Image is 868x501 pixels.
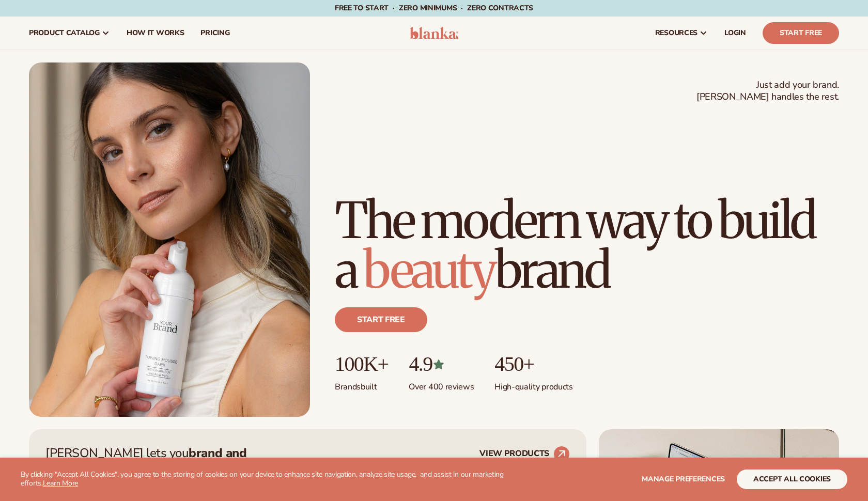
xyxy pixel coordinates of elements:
span: pricing [200,29,229,37]
span: Free to start · ZERO minimums · ZERO contracts [335,3,533,13]
span: How It Works [127,29,184,37]
a: VIEW PRODUCTS [479,446,570,462]
a: pricing [192,17,238,50]
p: By clicking "Accept All Cookies", you agree to the storing of cookies on your device to enhance s... [21,471,506,488]
span: resources [655,29,698,37]
img: logo [410,27,459,39]
span: LOGIN [724,29,746,37]
a: Start Free [763,22,839,44]
a: LOGIN [716,17,754,50]
a: product catalog [21,17,118,50]
button: Manage preferences [642,469,725,489]
h1: The modern way to build a brand [335,196,839,295]
span: product catalog [29,29,100,37]
p: 4.9 [409,353,474,375]
p: 450+ [494,353,572,375]
a: Learn More [43,478,78,488]
a: How It Works [118,17,193,50]
p: High-quality products [494,375,572,393]
p: Brands built [335,375,388,393]
button: accept all cookies [737,469,847,489]
a: Start free [335,307,427,332]
p: 100K+ [335,353,388,375]
span: Just add your brand. [PERSON_NAME] handles the rest. [696,79,839,103]
a: resources [647,17,716,50]
img: Female holding tanning mousse. [29,62,310,417]
span: Manage preferences [642,474,725,484]
p: Over 400 reviews [409,375,474,393]
span: beauty [363,239,494,301]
